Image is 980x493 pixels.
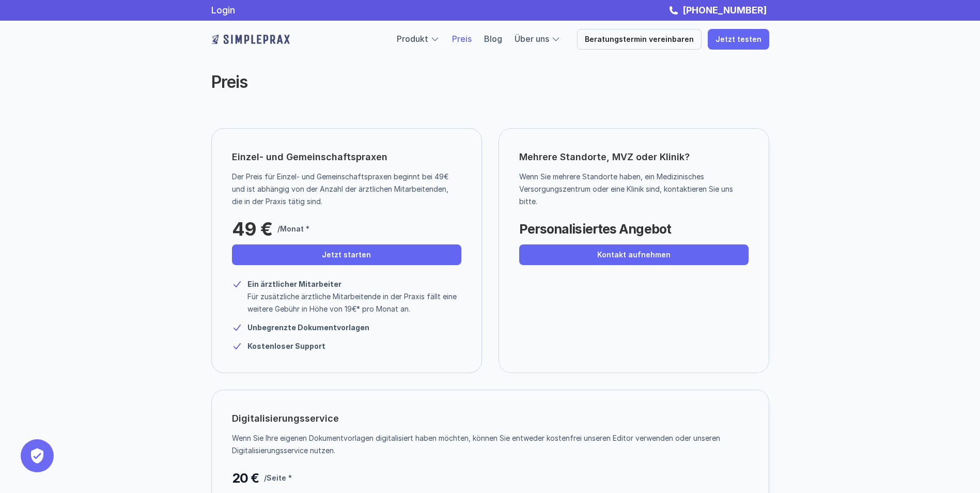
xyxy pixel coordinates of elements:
strong: [PHONE_NUMBER] [682,5,767,16]
a: Jetzt testen [708,29,769,50]
strong: Unbegrenzte Dokumentvorlagen [247,323,369,332]
p: Personalisiertes Angebot [519,219,671,239]
p: Kontakt aufnehmen [597,251,671,259]
p: /Seite * [264,472,292,484]
p: 49 € [232,219,272,239]
h2: Preis [211,72,599,92]
a: Kontakt aufnehmen [519,244,749,265]
p: /Monat * [277,223,309,235]
p: Der Preis für Einzel- und Gemeinschaftspraxen beginnt bei 49€ und ist abhängig von der Anzahl der... [232,171,454,208]
p: Wenn Sie mehrere Standorte haben, ein Medizinisches Versorgungszentrum oder eine Klinik sind, kon... [519,171,741,208]
a: Preis [452,34,472,44]
strong: Kostenloser Support [247,342,325,350]
a: [PHONE_NUMBER] [680,5,769,16]
a: Jetzt starten [232,244,461,265]
a: Beratungstermin vereinbaren [577,29,702,50]
a: Produkt [397,34,428,44]
p: Beratungstermin vereinbaren [585,35,694,44]
p: 20 € [232,468,259,488]
p: Digitalisierungsservice [232,410,339,427]
p: Mehrere Standorte, MVZ oder Klinik? [519,149,749,165]
p: Wenn Sie Ihre eigenen Dokumentvorlagen digitalisiert haben möchten, können Sie entweder kostenfre... [232,432,741,457]
a: Blog [484,34,502,44]
p: Jetzt starten [322,251,371,259]
p: Jetzt testen [715,35,761,44]
a: Login [211,5,235,16]
strong: Ein ärztlicher Mitarbeiter [247,280,341,288]
p: Für zusätzliche ärztliche Mitarbeitende in der Praxis fällt eine weitere Gebühr in Höhe von 19€* ... [247,290,461,315]
p: Einzel- und Gemeinschaftspraxen [232,149,387,165]
a: Über uns [515,34,549,44]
